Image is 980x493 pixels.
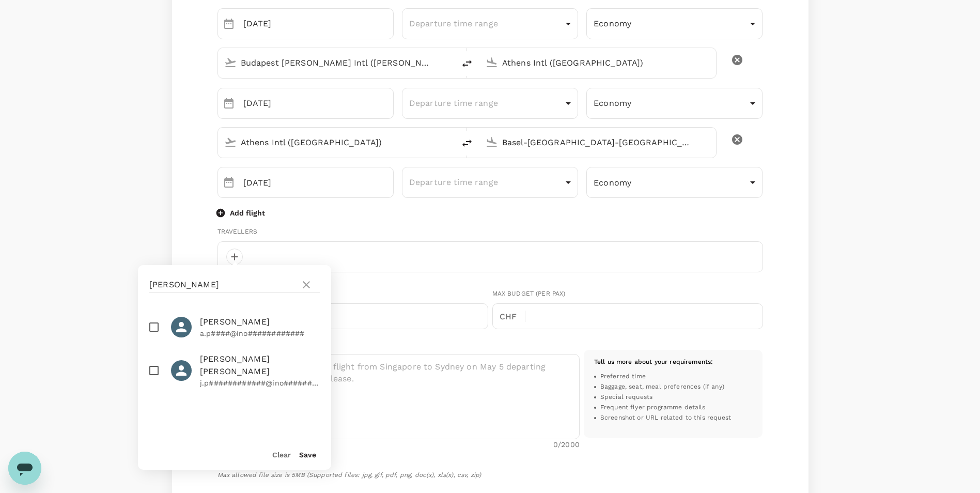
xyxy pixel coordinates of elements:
div: Economy [586,11,763,37]
div: Departure time range [402,90,578,116]
p: Add flight [230,208,265,218]
p: 0 /2000 [553,439,580,450]
span: Screenshot or URL related to this request [600,413,731,423]
button: Choose date, selected date is Oct 21, 2025 [219,93,239,114]
button: Open [709,61,711,64]
button: delete [455,131,479,156]
span: Tell us more about your requirements : [594,358,713,365]
p: j.p############@ino############ [200,378,320,388]
div: Economy [586,170,763,195]
button: delete [725,127,750,152]
div: Travellers [217,227,763,237]
span: Frequent flyer programme details [600,403,706,413]
input: Depart from [241,134,433,150]
button: Open [709,141,711,143]
button: Add flight [217,208,265,218]
div: Max Budget (per pax) [492,289,763,299]
input: Search for traveller [149,276,296,293]
p: Departure time range [409,18,562,30]
button: delete [455,51,479,76]
iframe: Button to launch messaging window [8,452,41,485]
span: Preferred time [600,372,646,382]
input: Going to [502,55,694,71]
p: Departure time range [409,176,562,189]
span: [PERSON_NAME] [200,316,320,328]
button: Clear [272,451,291,459]
button: delete [725,48,750,72]
p: a.p####@ino############ [200,328,320,338]
div: Departure time range [402,10,578,37]
p: Departure time range [409,97,562,110]
button: Choose date, selected date is Oct 22, 2025 [219,172,239,193]
button: Open [447,141,449,143]
input: Travel date [243,8,394,39]
div: Economy [586,90,763,116]
button: Open [447,61,449,64]
button: Save [299,451,316,459]
input: Travel date [243,167,394,198]
span: Baggage, seat, meal preferences (if any) [600,382,724,392]
input: Depart from [241,55,433,71]
span: [PERSON_NAME] [PERSON_NAME] [200,353,320,378]
p: CHF [500,311,525,323]
button: Choose date, selected date is Oct 19, 2025 [219,13,239,34]
div: Preferred Airlines [217,289,488,299]
input: Travel date [243,88,394,119]
span: Max allowed file size is 5MB (Supported files: jpg, gif, pdf, png, doc(x), xls(x), csv, zip) [217,470,763,481]
span: Special requests [600,392,652,403]
div: Departure time range [402,170,578,196]
input: Going to [502,134,694,150]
